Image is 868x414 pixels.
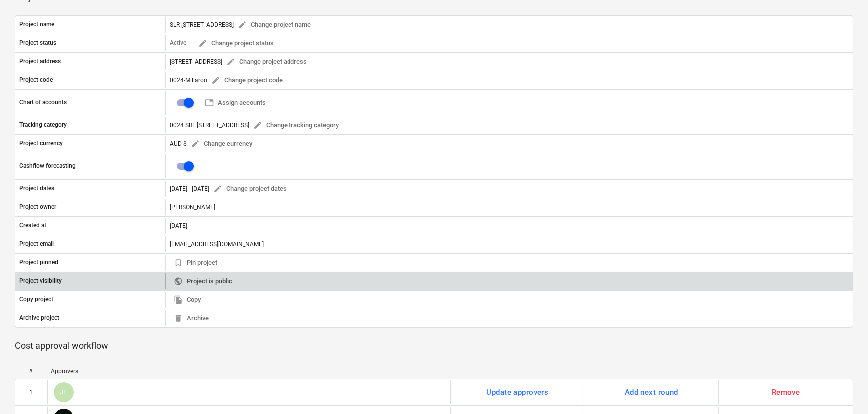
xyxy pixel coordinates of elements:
[170,311,213,326] button: Archive
[211,75,283,86] span: Change project code
[19,368,43,375] div: #
[170,140,187,147] span: AUD $
[19,98,67,107] p: Chart of accounts
[253,121,262,130] span: edit
[174,314,183,323] span: delete
[170,274,236,289] button: Project is public
[191,138,252,150] span: Change currency
[19,314,59,322] p: Archive project
[625,386,678,399] div: Add next round
[194,36,278,51] button: Change project status
[19,39,56,47] p: Project status
[238,19,311,31] span: Change project name
[222,54,311,70] button: Change project address
[205,98,214,107] span: table
[187,136,256,152] button: Change currency
[170,292,205,308] button: Copy
[198,39,207,48] span: edit
[19,76,53,84] p: Project code
[165,218,853,234] div: [DATE]
[486,386,548,399] div: Update approvers
[174,257,217,269] span: Pin project
[201,95,270,111] button: Assign accounts
[191,139,200,148] span: edit
[213,183,287,195] span: Change project dates
[60,388,68,396] span: JE
[170,39,186,47] p: Active
[19,139,63,148] p: Project currency
[213,184,222,193] span: edit
[174,294,201,306] span: Copy
[170,118,343,133] div: 0024 SRL [STREET_ADDRESS]
[19,295,53,304] p: Copy project
[211,76,220,85] span: edit
[253,120,339,131] span: Change tracking category
[19,20,54,29] p: Project name
[174,276,232,287] span: Project is public
[170,17,315,33] div: SLR [STREET_ADDRESS]
[226,57,235,66] span: edit
[51,368,446,375] div: Approvers
[481,382,554,402] button: Update approvers
[19,57,61,66] p: Project address
[209,181,290,197] button: Change project dates
[19,162,76,170] p: Cashflow forecasting
[174,295,183,304] span: file_copy
[766,382,806,402] button: Remove
[19,240,54,248] p: Project email
[19,258,58,267] p: Project pinned
[165,236,853,252] div: [EMAIL_ADDRESS][DOMAIN_NAME]
[205,97,266,109] span: Assign accounts
[19,203,56,211] p: Project owner
[19,221,46,230] p: Created at
[170,185,209,192] div: [DATE] - [DATE]
[170,255,221,271] button: Pin project
[238,20,247,29] span: edit
[30,389,33,396] div: 1
[15,340,853,352] p: Cost approval workflow
[19,277,62,285] p: Project visibility
[772,386,800,399] div: Remove
[19,121,67,129] p: Tracking category
[170,73,287,88] div: 0024-Millaroo
[174,258,183,267] span: bookmark_border
[207,73,287,88] button: Change project code
[249,118,343,133] button: Change tracking category
[170,54,311,70] div: [STREET_ADDRESS]
[619,382,684,402] button: Add next round
[19,184,54,193] p: Project dates
[226,56,307,68] span: Change project address
[234,17,315,33] button: Change project name
[165,199,853,215] div: [PERSON_NAME]
[54,382,74,402] div: Jason Escobar
[174,313,209,324] span: Archive
[174,277,183,286] span: public
[198,38,274,49] span: Change project status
